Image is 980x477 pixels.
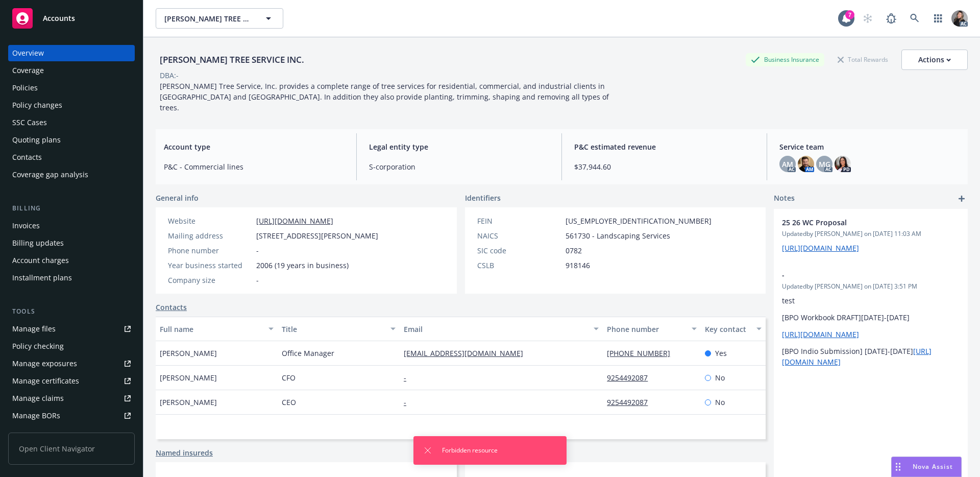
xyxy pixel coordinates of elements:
[782,229,960,238] span: Updated by [PERSON_NAME] on [DATE] 11:03 AM
[782,346,960,367] p: [BPO Indio Submission] [DATE]-[DATE]
[160,324,262,335] div: Full name
[8,62,135,79] a: Coverage
[8,338,135,354] a: Policy checking
[8,355,135,372] a: Manage exposures
[256,260,349,271] span: 2006 (19 years in business)
[779,141,960,152] span: Service team
[168,245,252,256] div: Phone number
[422,444,434,457] button: Dismiss notification
[715,397,725,408] span: No
[12,80,38,96] div: Policies
[156,317,278,341] button: Full name
[8,45,135,61] a: Overview
[160,70,179,81] div: DBA: -
[12,321,56,337] div: Manage files
[256,275,259,285] span: -
[43,14,75,22] span: Accounts
[835,156,851,172] img: photo
[782,159,793,170] span: AM
[160,372,217,383] span: [PERSON_NAME]
[913,462,953,471] span: Nova Assist
[782,270,933,280] span: -
[951,10,968,27] img: photo
[12,45,44,61] div: Overview
[477,230,561,241] div: NAICS
[168,216,252,226] div: Website
[400,317,603,341] button: Email
[8,149,135,165] a: Contacts
[782,295,960,306] p: test
[819,159,830,170] span: MG
[566,260,590,271] span: 918146
[282,324,384,335] div: Title
[8,203,135,213] div: Billing
[164,141,344,152] span: Account type
[566,216,712,226] span: [US_EMPLOYER_IDENTIFICATION_NUMBER]
[282,372,296,383] span: CFO
[955,193,968,205] a: add
[715,348,727,359] span: Yes
[156,53,308,66] div: [PERSON_NAME] TREE SERVICE INC.
[168,260,252,271] div: Year business started
[404,324,587,335] div: Email
[928,8,948,29] a: Switch app
[12,149,42,165] div: Contacts
[715,372,725,383] span: No
[156,302,187,313] a: Contacts
[901,50,968,70] button: Actions
[798,156,814,172] img: photo
[774,261,968,375] div: -Updatedby [PERSON_NAME] on [DATE] 3:51 PMtest[BPO Workbook DRAFT][DATE]-[DATE][URL][DOMAIN_NAME]...
[8,114,135,131] a: SSC Cases
[574,141,754,152] span: P&C estimated revenue
[892,457,904,476] div: Drag to move
[404,373,414,383] a: -
[881,8,901,29] a: Report a Bug
[160,348,217,359] span: [PERSON_NAME]
[8,373,135,389] a: Manage certificates
[404,397,414,407] a: -
[156,193,199,203] span: General info
[8,80,135,96] a: Policies
[369,161,549,172] span: S-corporation
[8,433,135,465] span: Open Client Navigator
[164,161,344,172] span: P&C - Commercial lines
[256,216,333,226] a: [URL][DOMAIN_NAME]
[12,218,40,234] div: Invoices
[156,8,283,29] button: [PERSON_NAME] TREE SERVICE INC.
[12,114,47,131] div: SSC Cases
[8,97,135,113] a: Policy changes
[705,324,750,335] div: Key contact
[12,252,69,269] div: Account charges
[8,132,135,148] a: Quoting plans
[603,317,700,341] button: Phone number
[8,321,135,337] a: Manage files
[12,390,64,407] div: Manage claims
[8,270,135,286] a: Installment plans
[477,260,561,271] div: CSLB
[701,317,766,341] button: Key contact
[774,193,795,205] span: Notes
[369,141,549,152] span: Legal entity type
[164,13,253,24] span: [PERSON_NAME] TREE SERVICE INC.
[857,8,878,29] a: Start snowing
[256,230,378,241] span: [STREET_ADDRESS][PERSON_NAME]
[465,193,501,203] span: Identifiers
[774,209,968,261] div: 25 26 WC ProposalUpdatedby [PERSON_NAME] on [DATE] 11:03 AM[URL][DOMAIN_NAME]
[782,243,859,253] a: [URL][DOMAIN_NAME]
[782,329,859,339] a: [URL][DOMAIN_NAME]
[904,8,925,29] a: Search
[918,50,951,69] div: Actions
[12,338,64,354] div: Policy checking
[477,245,561,256] div: SIC code
[782,282,960,291] span: Updated by [PERSON_NAME] on [DATE] 3:51 PM
[12,97,62,113] div: Policy changes
[782,312,960,323] p: [BPO Workbook DRAFT][DATE]-[DATE]
[404,348,531,358] a: [EMAIL_ADDRESS][DOMAIN_NAME]
[12,373,79,389] div: Manage certificates
[12,408,60,424] div: Manage BORs
[12,235,64,251] div: Billing updates
[156,447,213,458] a: Named insureds
[12,270,72,286] div: Installment plans
[832,53,893,66] div: Total Rewards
